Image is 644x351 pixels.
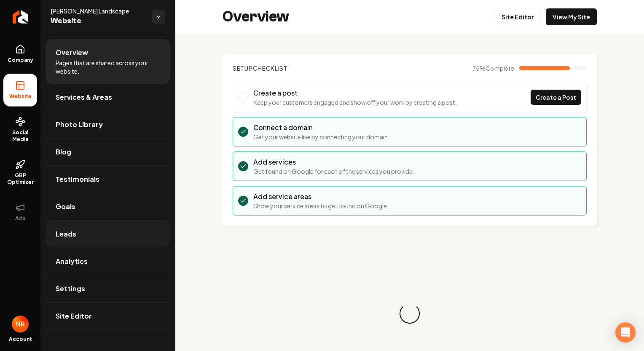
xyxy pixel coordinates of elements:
[3,153,37,192] a: GBP Optimizer
[56,229,76,239] span: Leads
[56,202,75,212] span: Goals
[46,111,170,138] a: Photo Library
[12,316,29,332] img: Nate Raddatz
[51,7,145,15] span: [PERSON_NAME] Landscape
[233,64,253,72] span: Setup
[12,316,29,332] button: Open user button
[3,110,37,149] a: Social Media
[46,193,170,220] a: Goals
[56,120,103,130] span: Photo Library
[546,8,597,25] a: View My Site
[56,58,160,75] span: Pages that are shared across your website.
[4,57,37,64] span: Company
[253,202,389,210] p: Show your service areas to get found on Google.
[253,133,389,141] p: Get your website live by connecting your domain.
[51,15,145,27] span: Website
[56,256,88,266] span: Analytics
[615,322,636,343] div: Open Intercom Messenger
[494,8,541,25] a: Site Editor
[46,221,170,247] a: Leads
[46,166,170,193] a: Testimonials
[56,92,112,102] span: Services & Areas
[46,84,170,111] a: Services & Areas
[531,90,581,105] a: Create a Post
[253,191,389,202] h3: Add service areas
[56,48,88,58] span: Overview
[56,147,71,157] span: Blog
[6,93,35,100] span: Website
[3,172,37,186] span: GBP Optimizer
[9,336,32,343] span: Account
[46,248,170,275] a: Analytics
[253,98,457,106] p: Keep your customers engaged and show off your work by creating a post.
[223,8,289,25] h2: Overview
[46,303,170,330] a: Site Editor
[253,88,457,98] h3: Create a post
[56,284,85,294] span: Settings
[46,275,170,302] a: Settings
[253,167,414,175] p: Get found on Google for each of the services you provide.
[12,215,29,222] span: Ads
[486,64,514,72] span: Complete
[3,129,37,143] span: Social Media
[472,64,514,72] span: 75 %
[233,64,288,72] h2: Checklist
[3,37,37,70] a: Company
[46,138,170,165] a: Blog
[56,311,92,321] span: Site Editor
[395,299,424,328] div: Loading
[253,122,389,133] h3: Connect a domain
[13,10,28,24] img: Rebolt Logo
[536,93,576,102] span: Create a Post
[3,196,37,229] button: Ads
[56,174,99,184] span: Testimonials
[253,157,414,167] h3: Add services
